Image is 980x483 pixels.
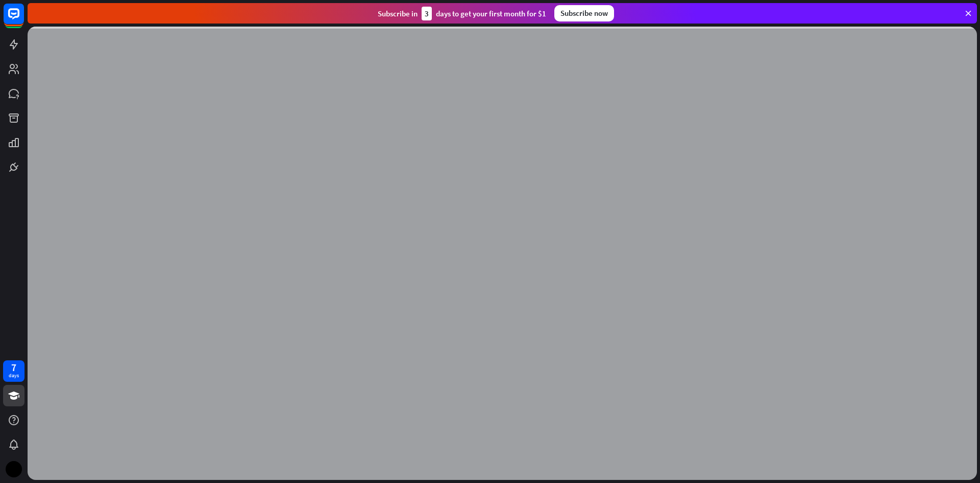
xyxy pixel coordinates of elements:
div: days [9,372,19,379]
div: Subscribe now [554,5,614,21]
a: 7 days [3,360,24,382]
div: 7 [11,363,16,372]
div: 3 [422,7,432,20]
div: Subscribe in days to get your first month for $1 [378,7,546,20]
